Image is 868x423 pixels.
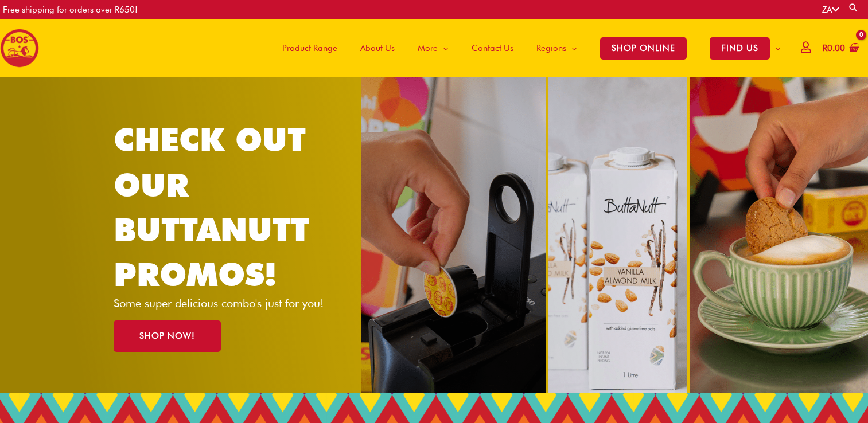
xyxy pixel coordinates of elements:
[536,31,566,65] span: Regions
[820,36,859,61] a: View Shopping Cart, empty
[848,2,859,13] a: Search button
[823,43,827,53] span: R
[600,37,687,60] span: SHOP ONLINE
[406,19,460,77] a: More
[360,31,395,65] span: About Us
[589,19,698,77] a: SHOP ONLINE
[139,332,195,340] span: SHOP NOW!
[823,43,845,53] bdi: 0.00
[114,320,221,352] a: SHOP NOW!
[114,297,344,309] p: Some super delicious combo's just for you!
[418,31,438,65] span: More
[262,19,792,77] nav: Site Navigation
[460,19,525,77] a: Contact Us
[822,5,839,15] a: ZA
[114,120,309,293] a: CHECK OUT OUR BUTTANUTT PROMOS!
[710,37,770,60] span: FIND US
[525,19,589,77] a: Regions
[349,19,406,77] a: About Us
[282,31,337,65] span: Product Range
[271,19,349,77] a: Product Range
[472,31,513,65] span: Contact Us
